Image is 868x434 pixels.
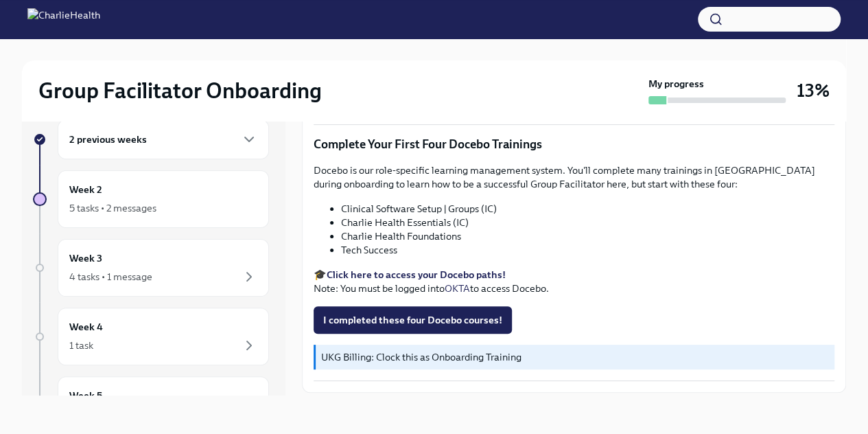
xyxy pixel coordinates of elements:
[27,8,100,30] img: CharlieHealth
[33,308,269,365] a: Week 41 task
[69,132,147,147] h6: 2 previous weeks
[341,243,834,257] li: Tech Success
[797,78,830,103] h3: 13%
[321,350,829,364] p: UKG Billing: Clock this as Onboarding Training
[648,77,704,91] strong: My progress
[314,163,834,191] p: Docebo is our role-specific learning management system. You'll complete many trainings in [GEOGRA...
[314,136,834,152] p: Complete Your First Four Docebo Trainings
[445,282,470,295] a: OKTA
[33,239,269,297] a: Week 34 tasks • 1 message
[69,339,93,352] div: 1 task
[69,319,103,334] h6: Week 4
[33,170,269,228] a: Week 25 tasks • 2 messages
[341,216,834,229] li: Charlie Health Essentials (IC)
[327,269,506,281] a: Click here to access your Docebo paths!
[58,119,269,159] div: 2 previous weeks
[341,229,834,243] li: Charlie Health Foundations
[314,306,512,334] button: I completed these four Docebo courses!
[314,268,834,295] p: 🎓 Note: You must be logged into to access Docebo.
[69,201,156,215] div: 5 tasks • 2 messages
[341,202,834,216] li: Clinical Software Setup | Groups (IC)
[69,388,102,403] h6: Week 5
[323,313,502,327] span: I completed these four Docebo courses!
[69,270,152,284] div: 4 tasks • 1 message
[69,182,102,197] h6: Week 2
[69,251,102,266] h6: Week 3
[38,77,322,104] h2: Group Facilitator Onboarding
[33,376,269,434] a: Week 5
